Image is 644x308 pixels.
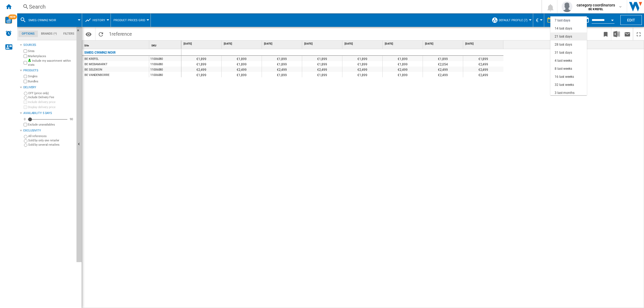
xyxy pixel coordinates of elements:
div: 31 last days [555,50,572,55]
div: 16 last weeks [555,75,574,79]
div: 28 last days [555,42,572,47]
div: 21 last days [555,34,572,39]
div: 8 last weeks [555,67,572,71]
div: 3 last months [555,91,575,95]
div: 4 last weeks [555,58,572,63]
div: 7 last days [555,18,570,23]
div: 14 last days [555,26,572,31]
div: 32 last weeks [555,83,574,87]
